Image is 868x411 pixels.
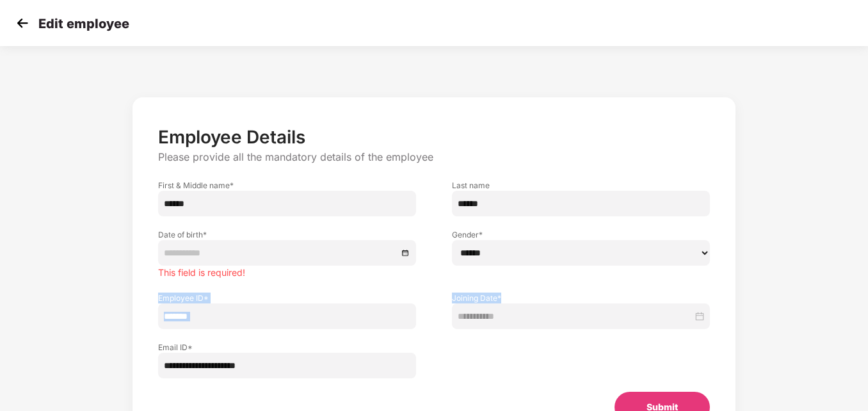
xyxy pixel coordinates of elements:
[158,126,710,148] p: Employee Details
[452,180,710,191] label: Last name
[158,342,416,353] label: Email ID
[158,150,710,164] p: Please provide all the mandatory details of the employee
[158,229,416,240] label: Date of birth
[158,180,416,191] label: First & Middle name
[13,13,32,33] img: svg+xml;base64,PHN2ZyB4bWxucz0iaHR0cDovL3d3dy53My5vcmcvMjAwMC9zdmciIHdpZHRoPSIzMCIgaGVpZ2h0PSIzMC...
[452,229,710,240] label: Gender
[158,293,416,303] label: Employee ID
[452,293,710,303] label: Joining Date
[158,267,245,278] span: This field is required!
[38,16,129,31] p: Edit employee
